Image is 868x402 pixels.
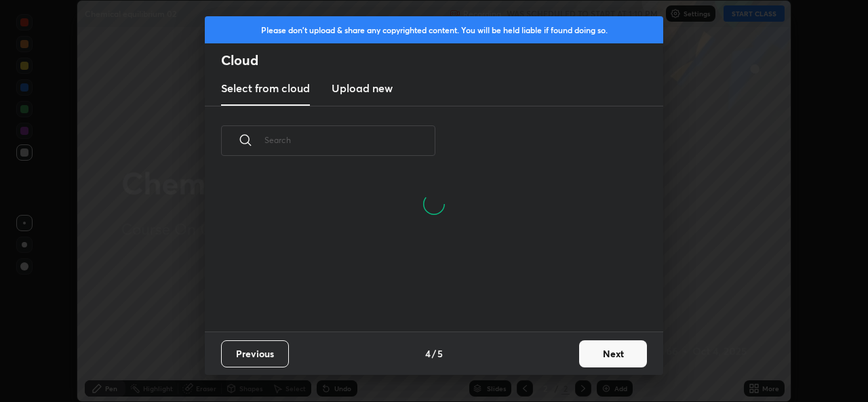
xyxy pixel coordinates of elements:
div: Please don't upload & share any copyrighted content. You will be held liable if found doing so. [205,16,663,43]
button: Next [579,340,647,367]
h4: 5 [437,346,443,361]
h3: Upload new [332,80,393,96]
h3: Select from cloud [221,80,310,96]
button: Previous [221,340,289,367]
h4: / [432,346,436,361]
h2: Cloud [221,52,663,69]
input: Search [264,111,435,169]
h4: 4 [425,346,431,361]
